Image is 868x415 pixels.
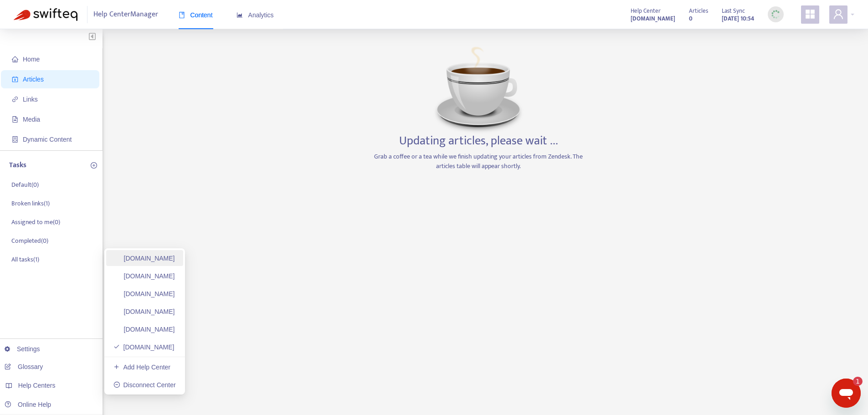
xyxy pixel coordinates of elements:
iframe: Button to launch messaging window, 1 unread message [832,379,861,408]
p: Broken links ( 1 ) [11,199,50,208]
span: home [12,56,18,62]
a: Add Help Center [113,364,170,371]
a: [DOMAIN_NAME] [113,255,175,262]
span: link [12,96,18,102]
p: Default ( 0 ) [11,180,39,190]
span: appstore [805,9,816,20]
span: Media [23,116,40,123]
span: Links [23,96,38,103]
a: [DOMAIN_NAME] [113,326,175,333]
a: [DOMAIN_NAME] [113,290,175,297]
span: book [179,12,185,18]
span: area-chart [236,12,243,18]
span: Last Sync [722,6,745,16]
a: Glossary [5,363,43,370]
img: Coffee image [433,43,524,134]
span: Help Center [631,6,661,16]
p: Tasks [9,160,26,171]
span: file-image [12,116,18,123]
h3: Updating articles, please wait ... [399,134,558,149]
span: Articles [23,76,44,83]
a: [DOMAIN_NAME] [631,13,675,24]
span: account-book [12,76,18,82]
strong: 0 [689,14,693,24]
a: [DOMAIN_NAME] [113,308,175,315]
p: Completed ( 0 ) [11,236,48,246]
span: Home [23,56,40,63]
a: [DOMAIN_NAME] [113,343,175,351]
a: [DOMAIN_NAME] [113,272,175,280]
img: sync_loading.0b5143dde30e3a21642e.gif [770,9,781,20]
span: Content [179,11,213,19]
span: Dynamic Content [23,136,72,143]
span: plus-circle [91,162,97,169]
strong: [DATE] 10:54 [722,14,754,24]
iframe: Number of unread messages [844,377,863,386]
img: Swifteq [14,8,77,21]
a: Settings [5,345,40,353]
span: Help Center Manager [93,6,158,23]
p: Grab a coffee or a tea while we finish updating your articles from Zendesk. The articles table wi... [371,152,586,171]
p: All tasks ( 1 ) [11,255,39,264]
a: Disconnect Center [113,381,176,389]
a: Online Help [5,401,51,408]
span: container [12,136,18,143]
span: Analytics [236,11,274,19]
span: Articles [689,6,708,16]
span: user [833,9,844,20]
span: Help Centers [18,382,56,389]
p: Assigned to me ( 0 ) [11,217,60,227]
